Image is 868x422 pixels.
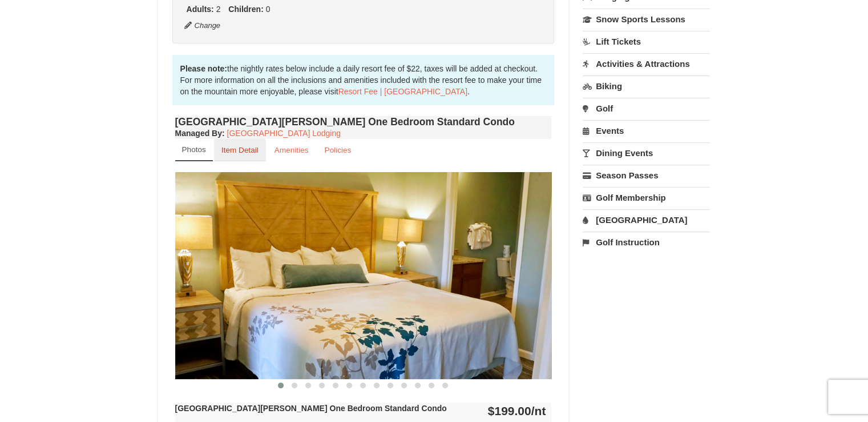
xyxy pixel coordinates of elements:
a: Golf [583,98,710,119]
img: 18876286-121-55434444.jpg [175,172,552,379]
a: Lift Tickets [583,31,710,52]
button: Change [184,19,221,32]
a: Resort Fee | [GEOGRAPHIC_DATA] [338,87,467,96]
strong: $199.00 [488,404,546,417]
a: [GEOGRAPHIC_DATA] [583,209,710,230]
a: Amenities [267,139,316,161]
strong: Children: [228,5,263,14]
small: Policies [324,146,351,154]
small: Item Detail [221,146,259,154]
a: Biking [583,75,710,97]
a: [GEOGRAPHIC_DATA] Lodging [227,129,341,138]
h4: [GEOGRAPHIC_DATA][PERSON_NAME] One Bedroom Standard Condo [175,116,552,128]
a: Events [583,120,710,141]
span: Managed By [175,129,222,138]
a: Season Passes [583,165,710,186]
strong: Adults: [187,5,214,14]
strong: : [175,129,225,138]
a: Dining Events [583,142,710,164]
a: Golf Membership [583,187,710,208]
a: Photos [175,139,213,161]
a: Golf Instruction [583,232,710,253]
div: the nightly rates below include a daily resort fee of $22, taxes will be added at checkout. For m... [172,55,555,105]
strong: Please note: [180,64,227,73]
strong: [GEOGRAPHIC_DATA][PERSON_NAME] One Bedroom Standard Condo [175,404,447,413]
a: Activities & Attractions [583,53,710,74]
a: Policies [317,139,358,161]
small: Amenities [274,146,309,154]
span: /nt [531,404,546,417]
span: 0 [266,5,271,14]
a: Snow Sports Lessons [583,9,710,30]
a: Item Detail [214,139,266,161]
span: 2 [216,5,221,14]
small: Photos [182,145,206,154]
